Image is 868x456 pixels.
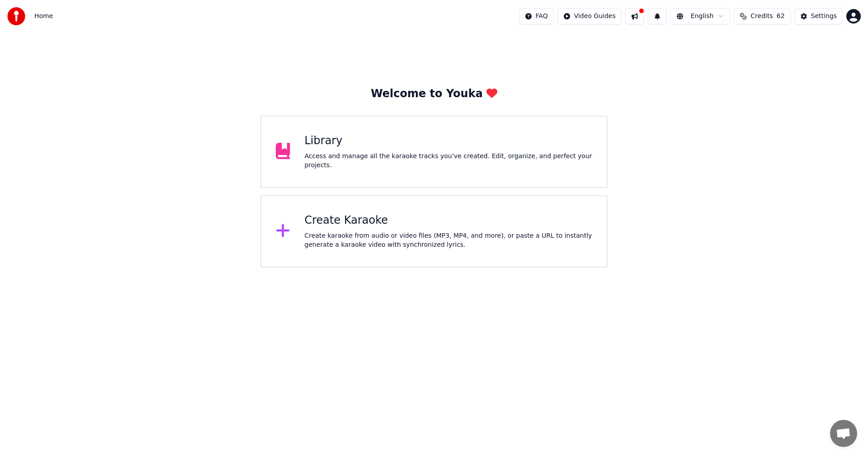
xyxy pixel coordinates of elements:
div: Access and manage all the karaoke tracks you’ve created. Edit, organize, and perfect your projects. [305,152,593,170]
div: Create karaoke from audio or video files (MP3, MP4, and more), or paste a URL to instantly genera... [305,231,593,249]
div: Settings [811,12,837,21]
span: Credits [750,12,773,21]
div: Library [305,134,593,148]
nav: breadcrumb [34,12,53,21]
img: youka [7,7,25,25]
div: Open chat [830,420,857,447]
div: Create Karaoke [305,213,593,228]
button: Video Guides [557,8,622,24]
button: Credits62 [734,8,790,24]
span: 62 [777,12,785,21]
span: Home [34,12,53,21]
div: Welcome to Youka [371,87,497,101]
button: Settings [794,8,843,24]
button: FAQ [519,8,554,24]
